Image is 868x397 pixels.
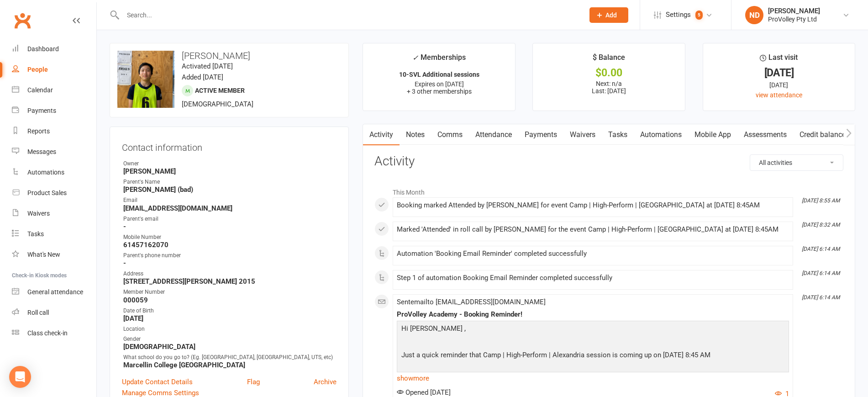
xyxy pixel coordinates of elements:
div: Automations [27,169,64,176]
div: Waivers [27,210,50,217]
a: Mobile App [688,124,737,145]
a: Calendar [12,80,96,101]
div: $0.00 [541,68,676,78]
a: Dashboard [12,39,96,59]
a: People [12,59,96,80]
div: Messages [27,148,56,155]
a: Notes [400,124,431,145]
a: Tasks [602,124,634,145]
div: What's New [27,251,60,258]
a: Class kiosk mode [12,323,96,344]
div: Date of Birth [123,307,337,315]
div: Open Intercom Messenger [9,366,31,388]
a: Assessments [737,124,793,145]
div: ProVolley Academy - Booking Reminder! [397,311,789,318]
div: Reports [27,127,50,135]
a: Comms [431,124,469,145]
span: Active member [195,87,245,94]
strong: [DEMOGRAPHIC_DATA] [123,343,337,351]
strong: [STREET_ADDRESS][PERSON_NAME] 2015 [123,277,337,286]
span: + 3 other memberships [407,88,472,95]
a: Waivers [12,203,96,224]
div: Payments [27,107,56,114]
h3: Contact information [122,139,337,153]
div: Mobile Number [123,233,337,242]
span: Sent email to [EMAIL_ADDRESS][DOMAIN_NAME] [397,298,546,306]
time: Activated [DATE] [182,62,233,70]
div: Class check-in [27,329,68,337]
div: People [27,66,48,73]
div: Booking marked Attended by [PERSON_NAME] for event Camp | High-Perform | [GEOGRAPHIC_DATA] at [DA... [397,201,789,209]
i: ✓ [412,53,418,62]
a: Reports [12,121,96,142]
strong: Marcellin College [GEOGRAPHIC_DATA] [123,361,337,369]
div: [DATE] [711,68,847,78]
a: Archive [314,376,337,387]
i: [DATE] 8:55 AM [802,197,840,204]
strong: 000059 [123,296,337,304]
a: Product Sales [12,183,96,203]
a: Credit balance [793,124,852,145]
strong: 10-SVL Additional sessions [399,71,479,78]
input: Search... [120,9,578,21]
div: Parent's email [123,215,337,223]
div: Location [123,325,337,333]
i: [DATE] 6:14 AM [802,270,840,276]
div: Email [123,196,337,205]
h3: [PERSON_NAME] [117,51,341,61]
i: [DATE] 8:32 AM [802,222,840,228]
div: General attendance [27,288,83,296]
div: Automation 'Booking Email Reminder' completed successfully [397,250,789,258]
p: Hi [PERSON_NAME] , [399,323,787,336]
div: Last visit [760,52,798,68]
div: ProVolley Pty Ltd [768,15,820,23]
span: Add [605,11,617,19]
p: Next: n/a Last: [DATE] [541,80,676,95]
div: Step 1 of automation Booking Email Reminder completed successfully [397,274,789,282]
a: Payments [12,101,96,121]
a: Update Contact Details [122,376,193,387]
a: General attendance kiosk mode [12,282,96,302]
span: Expires on [DATE] [415,80,464,88]
div: $ Balance [593,52,625,68]
div: Memberships [412,52,466,69]
img: image1737613173.png [117,51,174,108]
i: [DATE] 6:14 AM [802,246,840,252]
div: Tasks [27,230,44,238]
span: Opened [DATE] [397,388,451,397]
a: Flag [247,376,260,387]
div: Calendar [27,86,53,94]
p: Just a quick reminder that Camp | High-Perform | Alexandria session is coming up on [DATE] 8:45 AM [399,349,787,363]
strong: [DATE] [123,314,337,323]
strong: [PERSON_NAME] [123,167,337,175]
a: What's New [12,244,96,265]
h3: Activity [374,154,843,169]
strong: - [123,222,337,231]
i: [DATE] 6:14 AM [802,294,840,301]
a: Tasks [12,224,96,244]
div: Dashboard [27,45,59,53]
span: Settings [666,5,691,25]
a: Automations [12,162,96,183]
div: Marked 'Attended' in roll call by [PERSON_NAME] for the event Camp | High-Perform | [GEOGRAPHIC_D... [397,226,789,233]
strong: 61457162070 [123,241,337,249]
div: Member Number [123,288,337,296]
a: Roll call [12,302,96,323]
button: Add [589,7,628,23]
div: Gender [123,335,337,344]
div: Address [123,270,337,278]
a: Messages [12,142,96,162]
time: Added [DATE] [182,73,223,81]
a: show more [397,372,789,385]
strong: [EMAIL_ADDRESS][DOMAIN_NAME] [123,204,337,212]
strong: - [123,259,337,267]
div: [PERSON_NAME] [768,7,820,15]
a: Payments [518,124,563,145]
span: 5 [695,11,703,20]
a: view attendance [756,91,802,99]
div: Parent's phone number [123,251,337,260]
li: This Month [374,183,843,197]
a: Attendance [469,124,518,145]
div: What school do you go to? (Eg. [GEOGRAPHIC_DATA], [GEOGRAPHIC_DATA], UTS, etc) [123,353,337,362]
div: Product Sales [27,189,67,196]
